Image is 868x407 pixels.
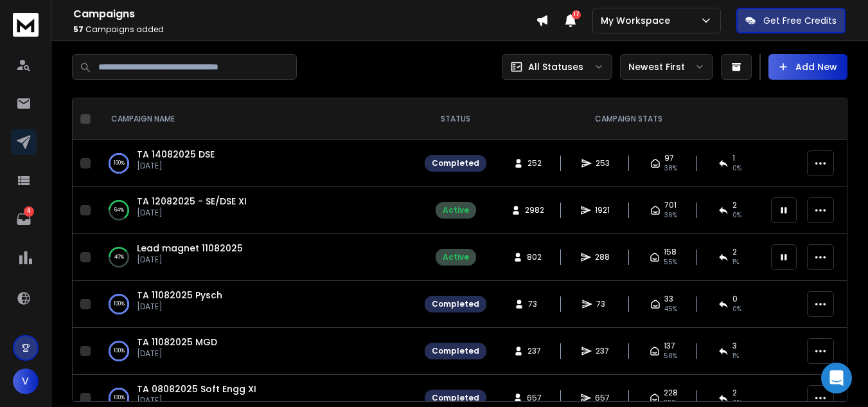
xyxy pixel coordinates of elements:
[664,294,673,304] span: 33
[528,60,583,73] p: All Statuses
[137,289,222,302] a: TA 11082025 Pysch
[525,205,544,215] span: 2982
[114,251,124,264] p: 40 %
[620,54,713,80] button: Newest First
[664,351,677,361] span: 58 %
[664,257,677,267] span: 55 %
[664,304,677,314] span: 45 %
[596,346,609,356] span: 237
[527,393,542,403] span: 657
[572,10,581,19] span: 17
[137,348,217,359] p: [DATE]
[114,157,125,170] p: 100 %
[664,388,678,398] span: 228
[595,393,610,403] span: 657
[114,204,124,217] p: 64 %
[13,13,39,37] img: logo
[595,252,610,262] span: 288
[527,158,542,168] span: 252
[494,98,763,140] th: CAMPAIGN STATS
[732,247,737,257] span: 2
[96,140,417,187] td: 100%TA 14082025 DSE[DATE]
[137,395,256,406] p: [DATE]
[114,392,125,404] p: 100 %
[664,200,677,210] span: 701
[595,205,610,215] span: 1921
[114,298,125,311] p: 100 %
[664,341,675,351] span: 137
[73,6,536,22] h1: Campaigns
[137,148,215,161] a: TA 14082025 DSE
[96,328,417,375] td: 100%TA 11082025 MGD[DATE]
[417,98,494,140] th: STATUS
[137,336,217,348] a: TA 11082025 MGD
[596,158,610,168] span: 253
[732,153,735,163] span: 1
[24,206,34,217] p: 4
[736,8,846,33] button: Get Free Credits
[96,281,417,328] td: 100%TA 11082025 Pysch[DATE]
[13,368,39,394] button: V
[732,304,741,314] span: 0 %
[137,302,222,312] p: [DATE]
[137,255,243,265] p: [DATE]
[137,161,215,171] p: [DATE]
[96,187,417,234] td: 64%TA 12082025 - SE/DSE XI[DATE]
[596,299,609,309] span: 73
[732,163,741,174] span: 0 %
[527,346,541,356] span: 237
[137,208,247,218] p: [DATE]
[73,24,84,35] span: 57
[732,388,737,398] span: 2
[432,393,479,403] div: Completed
[137,195,247,208] a: TA 12082025 - SE/DSE XI
[137,383,256,395] a: TA 08082025 Soft Engg XI
[443,252,469,262] div: Active
[732,200,737,210] span: 2
[527,252,542,262] span: 802
[601,14,675,27] p: My Workspace
[11,206,37,232] a: 4
[137,242,243,255] a: Lead magnet 11082025
[96,98,417,140] th: CAMPAIGN NAME
[732,257,739,267] span: 1 %
[96,234,417,281] td: 40%Lead magnet 11082025[DATE]
[732,341,737,351] span: 3
[528,299,541,309] span: 73
[732,210,741,221] span: 0 %
[821,363,852,393] div: Open Intercom Messenger
[432,299,479,309] div: Completed
[768,54,847,80] button: Add New
[664,247,677,257] span: 158
[114,345,125,357] p: 100 %
[432,346,479,356] div: Completed
[763,14,837,27] p: Get Free Credits
[732,351,739,361] span: 1 %
[664,163,677,174] span: 38 %
[664,210,677,221] span: 36 %
[732,294,738,304] span: 0
[664,153,674,163] span: 97
[73,24,536,35] p: Campaigns added
[432,158,479,168] div: Completed
[443,205,469,215] div: Active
